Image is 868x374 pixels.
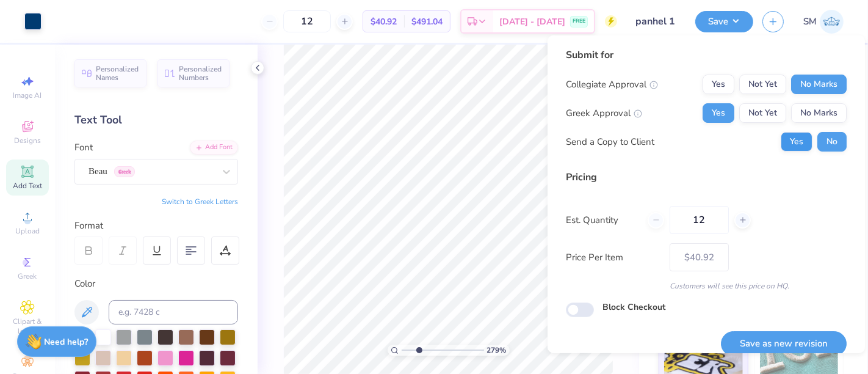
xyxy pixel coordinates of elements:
div: Submit for [566,48,847,62]
label: Price Per Item [566,251,660,265]
span: Greek [18,271,37,281]
span: Upload [15,226,40,236]
span: SM [803,15,817,29]
span: 279 % [487,345,507,356]
span: Designs [14,136,41,145]
input: e.g. 7428 c [109,300,238,324]
a: SM [803,10,844,34]
button: Save as new revision [721,331,847,356]
button: Not Yet [739,75,786,94]
div: Add Font [190,141,238,155]
span: Personalized Names [96,65,139,82]
button: Yes [703,75,734,94]
button: No Marks [791,103,847,123]
button: Not Yet [739,103,786,123]
button: Switch to Greek Letters [162,197,238,207]
button: Save [695,11,753,32]
button: No [817,132,847,152]
label: Font [74,141,93,155]
strong: Need help? [45,336,89,348]
div: Text Tool [74,112,238,128]
input: Untitled Design [626,9,686,34]
input: – – [283,10,331,32]
span: FREE [573,17,585,26]
div: Customers will see this price on HQ. [566,280,847,291]
div: Format [74,219,239,233]
span: $491.04 [411,15,443,28]
div: Pricing [566,170,847,185]
div: Collegiate Approval [566,78,658,92]
div: Color [74,277,238,291]
input: – – [670,206,729,234]
label: Block Checkout [602,301,665,313]
button: No Marks [791,75,847,94]
span: Image AI [13,90,42,100]
button: Yes [703,103,734,123]
img: Shruthi Mohan [820,10,844,34]
button: Yes [781,132,812,152]
span: Personalized Numbers [179,65,222,82]
div: Greek Approval [566,106,642,120]
div: Send a Copy to Client [566,135,654,149]
span: $40.92 [371,15,397,28]
label: Est. Quantity [566,213,638,227]
span: Add Text [13,181,42,191]
span: [DATE] - [DATE] [499,15,565,28]
span: Clipart & logos [6,317,49,336]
